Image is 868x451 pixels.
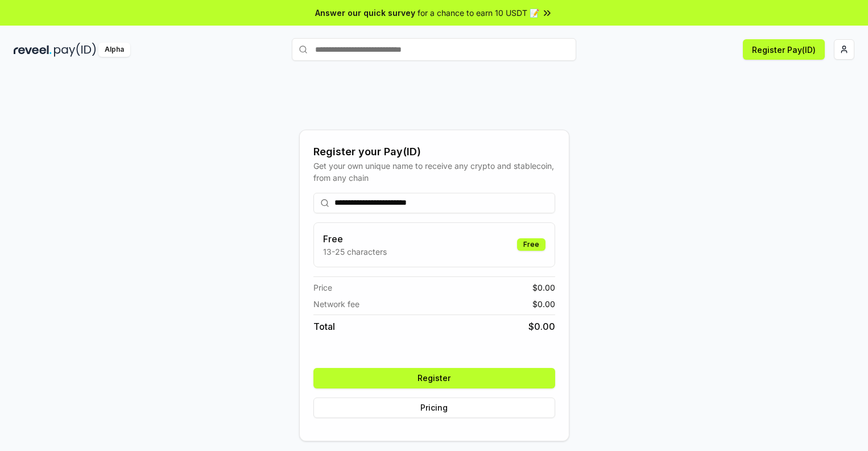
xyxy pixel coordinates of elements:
[532,298,555,310] span: $ 0.00
[528,320,555,333] span: $ 0.00
[418,7,539,19] span: for a chance to earn 10 USDT 📝
[313,144,555,160] div: Register your Pay(ID)
[313,398,555,418] button: Pricing
[517,238,545,251] div: Free
[313,368,555,388] button: Register
[14,43,52,57] img: reveel_dark
[313,160,555,184] div: Get your own unique name to receive any crypto and stablecoin, from any chain
[323,232,387,246] h3: Free
[313,298,359,310] span: Network fee
[315,7,415,19] span: Answer our quick survey
[532,282,555,293] span: $ 0.00
[98,43,130,57] div: Alpha
[313,282,332,293] span: Price
[323,246,387,258] p: 13-25 characters
[313,320,335,333] span: Total
[743,39,825,60] button: Register Pay(ID)
[54,43,96,57] img: pay_id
